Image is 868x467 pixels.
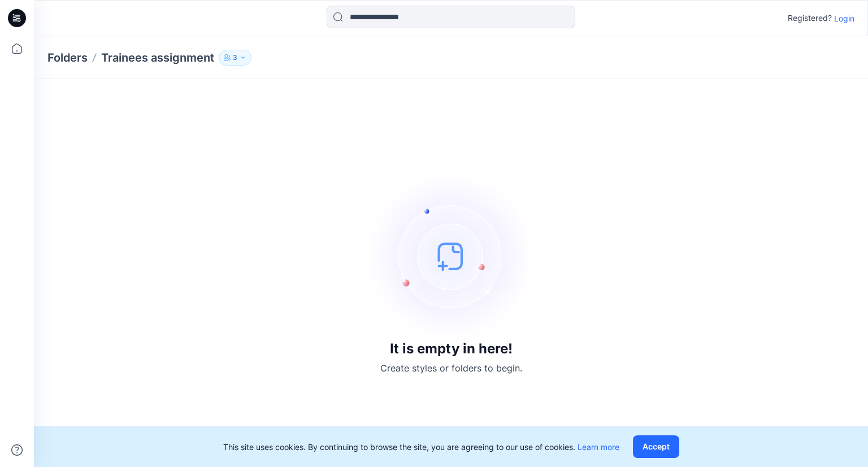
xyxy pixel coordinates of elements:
[578,442,619,452] a: Learn more
[633,435,679,458] button: Accept
[223,441,619,453] p: This site uses cookies. By continuing to browse the site, you are agreeing to our use of cookies.
[390,341,513,357] h3: It is empty in here!
[788,11,832,25] p: Registered?
[47,50,88,66] a: Folders
[366,171,536,341] img: empty-state-image.svg
[219,50,251,66] button: 3
[101,50,214,66] p: Trainees assignment
[380,361,522,375] p: Create styles or folders to begin.
[233,51,237,64] p: 3
[834,12,854,24] p: Login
